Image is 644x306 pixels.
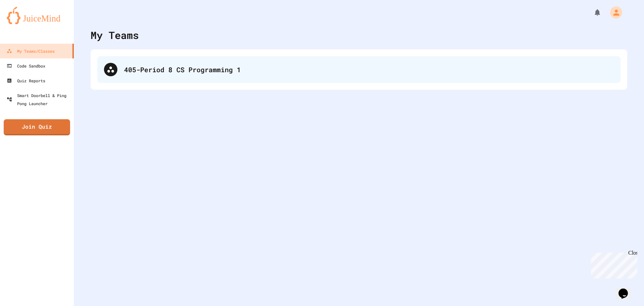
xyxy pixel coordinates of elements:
iframe: chat widget [588,250,637,278]
div: 405-Period 8 CS Programming 1 [97,56,621,83]
div: My Account [603,5,624,20]
div: Quiz Reports [7,77,45,85]
iframe: chat widget [616,279,637,299]
div: Code Sandbox [7,62,45,70]
a: Join Quiz [4,119,70,135]
div: Smart Doorbell & Ping Pong Launcher [7,91,71,107]
div: Chat with us now!Close [3,3,46,43]
div: My Teams/Classes [7,47,55,55]
div: My Teams [91,28,139,43]
div: My Notifications [581,7,603,18]
div: 405-Period 8 CS Programming 1 [124,64,614,75]
img: logo-orange.svg [7,7,67,24]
